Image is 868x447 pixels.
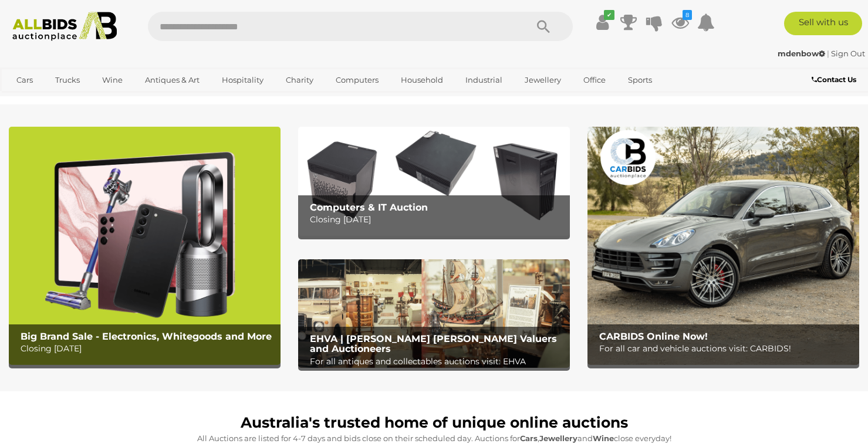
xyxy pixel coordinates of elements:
a: Hospitality [214,70,271,90]
b: Computers & IT Auction [310,202,428,213]
a: Office [576,70,613,90]
p: Closing [DATE] [310,212,564,227]
a: ✔ [594,12,612,33]
a: Household [393,70,451,90]
a: [GEOGRAPHIC_DATA] [9,90,107,110]
b: Contact Us [812,75,856,84]
a: Charity [278,70,321,90]
span: | [827,49,829,58]
b: CARBIDS Online Now! [599,331,708,342]
b: Big Brand Sale - Electronics, Whitegoods and More [21,331,272,342]
img: CARBIDS Online Now! [587,127,859,365]
a: Big Brand Sale - Electronics, Whitegoods and More Big Brand Sale - Electronics, Whitegoods and Mo... [9,127,281,365]
a: Antiques & Art [137,70,207,90]
a: mdenbow [778,49,827,58]
a: Industrial [458,70,510,90]
img: Allbids.com.au [6,12,123,41]
i: ✔ [604,10,614,20]
p: For all car and vehicle auctions visit: CARBIDS! [599,341,853,356]
a: Sell with us [784,12,862,35]
p: Closing [DATE] [21,341,275,356]
a: 8 [671,12,689,33]
a: EHVA | Evans Hastings Valuers and Auctioneers EHVA | [PERSON_NAME] [PERSON_NAME] Valuers and Auct... [298,259,570,368]
strong: Cars [520,434,538,443]
a: Cars [9,70,40,90]
a: Computers [328,70,386,90]
a: Computers & IT Auction Computers & IT Auction Closing [DATE] [298,127,570,235]
a: Sports [620,70,660,90]
img: Computers & IT Auction [298,127,570,235]
strong: Wine [593,434,614,443]
img: Big Brand Sale - Electronics, Whitegoods and More [9,127,281,365]
strong: mdenbow [778,49,825,58]
i: 8 [683,10,692,20]
img: EHVA | Evans Hastings Valuers and Auctioneers [298,259,570,368]
strong: Jewellery [539,434,577,443]
button: Search [514,12,573,41]
b: EHVA | [PERSON_NAME] [PERSON_NAME] Valuers and Auctioneers [310,333,557,355]
a: Wine [94,70,130,90]
a: Sign Out [831,49,865,58]
h1: Australia's trusted home of unique online auctions [15,415,853,431]
a: CARBIDS Online Now! CARBIDS Online Now! For all car and vehicle auctions visit: CARBIDS! [587,127,859,365]
a: Jewellery [517,70,569,90]
a: Contact Us [812,73,859,86]
a: Trucks [48,70,87,90]
p: All Auctions are listed for 4-7 days and bids close on their scheduled day. Auctions for , and cl... [15,432,853,445]
p: For all antiques and collectables auctions visit: EHVA [310,354,564,369]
